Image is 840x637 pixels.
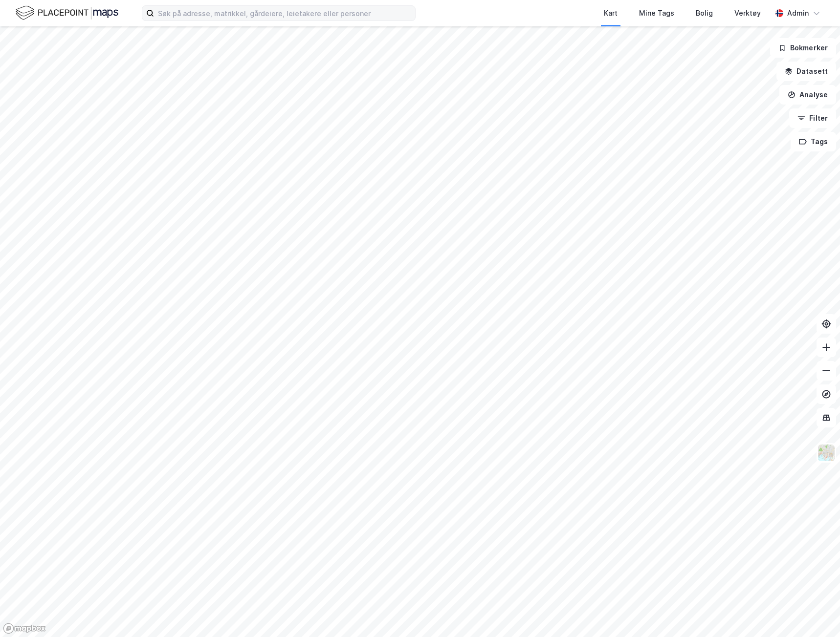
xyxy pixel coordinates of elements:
[734,7,761,19] div: Verktøy
[791,590,840,637] iframe: Chat Widget
[787,7,809,19] div: Admin
[639,7,674,19] div: Mine Tags
[696,7,713,19] div: Bolig
[154,6,415,21] input: Søk på adresse, matrikkel, gårdeiere, leietakere eller personer
[16,4,118,21] img: logo.f888ab2527a4732fd821a326f86c7f29.svg
[604,7,618,19] div: Kart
